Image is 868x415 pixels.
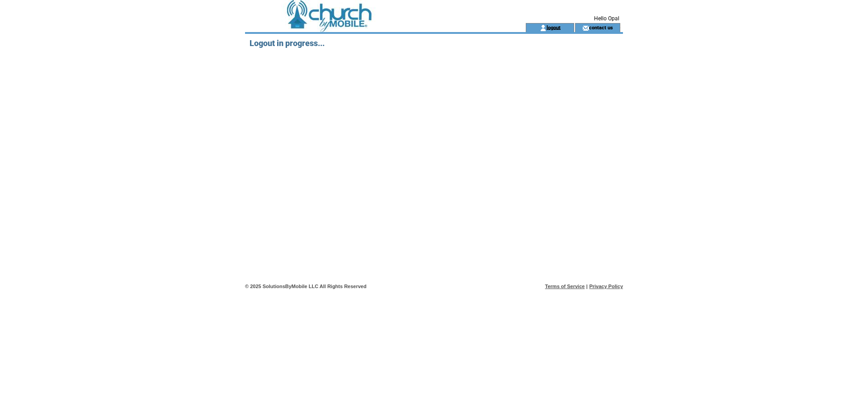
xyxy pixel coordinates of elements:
[540,24,547,32] img: account_icon.gif
[586,284,588,289] span: |
[589,24,613,30] a: contact us
[582,24,589,32] img: contact_us_icon.gif
[547,24,561,30] a: logout
[594,15,619,22] span: Hello Opal
[245,284,367,289] span: © 2025 SolutionsByMobile LLC All Rights Reserved
[250,38,325,48] span: Logout in progress...
[589,284,623,289] a: Privacy Policy
[545,284,585,289] a: Terms of Service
